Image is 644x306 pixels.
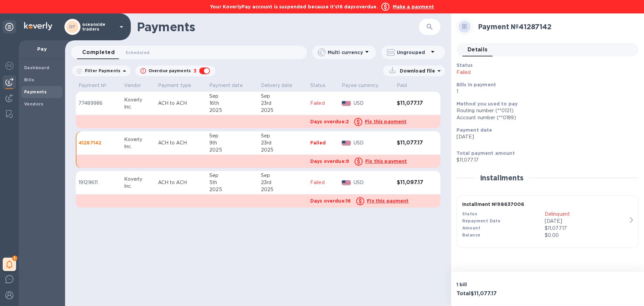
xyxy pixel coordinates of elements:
[209,100,256,107] div: 16th
[545,232,627,239] p: $0.00
[457,82,496,87] b: Bills in payment
[457,114,633,121] div: Account number (**0189)
[397,140,426,146] h3: $11,077.17
[310,82,334,89] span: Status
[457,195,639,248] button: Installment №98637006StatusDelinquentRepayment Date[DATE]Amount$11,077.17Balance$0.00
[158,82,200,89] span: Payment type
[310,158,349,165] p: Days overdue: 9
[310,82,325,89] p: Status
[462,211,477,216] b: Status
[457,157,633,164] p: $11,077.17
[124,143,153,150] div: Inc.
[24,65,50,70] b: Dashboard
[124,82,141,89] p: Vendor
[397,82,416,89] span: Paid
[209,132,256,139] div: Sep
[24,22,52,30] img: Logo
[328,49,363,56] p: Multi currency
[158,82,192,89] p: Payment type
[457,291,545,297] h3: Total $11,077.17
[365,119,407,124] u: Fix this payment
[480,174,524,182] h2: Installments
[397,82,407,89] p: Paid
[5,62,13,70] img: Foreign exchange
[342,180,351,185] img: USD
[354,139,391,146] p: USD
[158,139,204,146] p: ACH to ACH
[310,139,336,146] p: Failed
[397,68,435,74] p: Download file
[462,225,480,230] b: Amount
[545,218,627,225] p: [DATE]
[209,139,256,146] div: 9th
[478,23,633,31] h2: Payment № 41287142
[24,89,47,94] b: Payments
[261,93,305,100] div: Sep
[124,136,153,143] div: Koverly
[124,96,153,103] div: Koverly
[209,82,243,89] p: Payment date
[24,77,34,82] b: Bills
[209,82,252,89] span: Payment date
[124,176,153,183] div: Koverly
[12,256,17,261] span: 1
[125,49,150,56] span: Scheduled
[342,141,351,145] img: USD
[310,100,336,107] p: Failed
[397,49,429,56] p: Ungrouped
[210,4,378,9] b: Your KoverlyPay account is suspended because it’s 16 days overdue.
[457,62,473,68] b: Status
[78,139,119,146] p: 41287142
[149,68,191,74] p: Overdue payments
[462,202,525,207] b: Installment № 98637006
[209,93,256,100] div: Sep
[209,179,256,186] div: 5th
[137,20,419,34] h1: Payments
[468,45,488,54] span: Details
[158,179,204,186] p: ACH to ACH
[457,127,492,133] b: Payment date
[397,100,426,106] h3: $11,077.17
[354,179,391,186] p: USD
[342,82,387,89] span: Payee currency
[82,68,120,74] p: Filter Payments
[457,69,575,76] p: Failed
[24,46,60,52] p: Pay
[82,22,116,32] p: oceanside traders
[393,4,434,9] b: Make a payment
[82,48,115,57] span: Completed
[124,183,153,190] div: Inc.
[124,82,150,89] span: Vendor
[342,101,351,106] img: USD
[367,198,409,204] u: Fix this payment
[209,107,256,114] div: 2025
[78,82,115,89] span: Payment №
[194,68,197,75] p: 3
[310,179,336,186] p: Failed
[457,101,518,106] b: Method you used to pay
[3,20,16,34] div: Unpin categories
[261,172,305,179] div: Sep
[209,186,256,193] div: 2025
[457,150,515,156] b: Total payment amount
[158,100,204,107] p: ACH to ACH
[261,179,305,186] div: 23rd
[462,218,501,223] b: Repayment Date
[397,179,426,186] h3: $11,097.17
[457,107,633,114] div: Routing number (**0121)
[24,101,44,106] b: Vendors
[365,159,407,164] u: Fix this payment
[261,139,305,146] div: 23rd
[78,100,119,107] p: 77489986
[78,82,106,89] p: Payment №
[261,82,301,89] span: Delivery date
[135,65,215,76] button: Overdue payments3
[545,225,627,232] div: $11,077.17
[209,146,256,154] div: 2025
[342,82,378,89] p: Payee currency
[261,186,305,193] div: 2025
[462,232,481,237] b: Balance
[261,107,305,114] div: 2025
[545,211,627,218] p: Delinquent
[69,24,76,29] b: OT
